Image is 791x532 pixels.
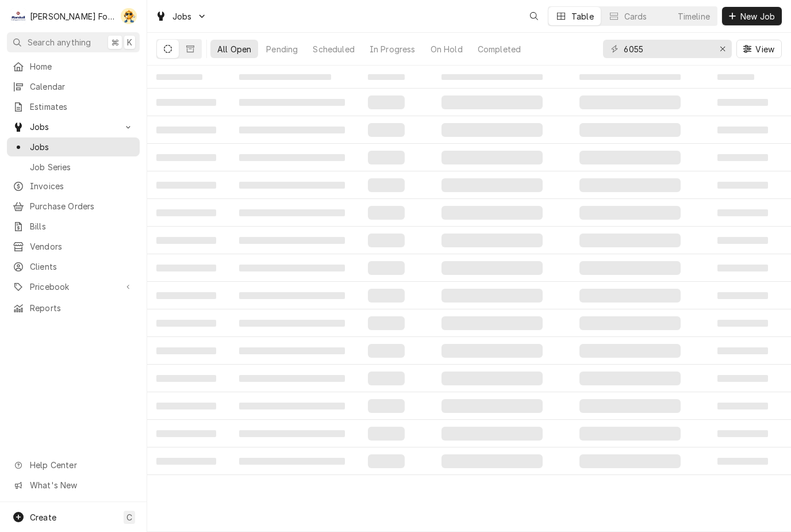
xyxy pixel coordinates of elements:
[441,261,543,275] span: ‌
[441,344,543,358] span: ‌
[441,234,543,247] span: ‌
[579,399,681,413] span: ‌
[7,97,140,116] a: Estimates
[478,43,521,55] div: Completed
[368,427,405,441] span: ‌
[30,10,114,22] div: [PERSON_NAME] Food Equipment Service
[239,430,345,437] span: ‌
[441,206,543,220] span: ‌
[266,43,298,55] div: Pending
[717,458,768,465] span: ‌
[30,161,134,173] span: Job Series
[368,372,405,385] span: ‌
[156,430,216,437] span: ‌
[30,459,133,471] span: Help Center
[239,375,345,382] span: ‌
[579,372,681,385] span: ‌
[579,123,681,137] span: ‌
[30,240,134,252] span: Vendors
[717,74,754,80] span: ‌
[717,430,768,437] span: ‌
[624,40,710,58] input: Keyword search
[717,209,768,216] span: ‌
[239,265,345,271] span: ‌
[368,316,405,330] span: ‌
[156,209,216,216] span: ‌
[156,127,216,133] span: ‌
[624,10,647,22] div: Cards
[717,347,768,354] span: ‌
[7,277,140,296] a: Go to Pricebook
[717,265,768,271] span: ‌
[441,289,543,303] span: ‌
[7,257,140,276] a: Clients
[239,292,345,299] span: ‌
[579,427,681,441] span: ‌
[30,479,133,491] span: What's New
[156,403,216,409] span: ‌
[30,261,134,273] span: Clients
[736,40,782,58] button: View
[30,141,134,153] span: Jobs
[7,77,140,96] a: Calendar
[717,154,768,161] span: ‌
[441,74,543,80] span: ‌
[239,154,345,161] span: ‌
[717,99,768,106] span: ‌
[10,8,26,24] div: Marshall Food Equipment Service's Avatar
[441,427,543,441] span: ‌
[368,344,405,358] span: ‌
[156,182,216,189] span: ‌
[678,10,710,22] div: Timeline
[30,81,134,93] span: Calendar
[525,7,543,25] button: Open search
[579,151,681,164] span: ‌
[579,95,681,109] span: ‌
[239,458,345,465] span: ‌
[717,375,768,382] span: ‌
[441,316,543,330] span: ‌
[239,127,345,133] span: ‌
[441,151,543,164] span: ‌
[7,158,140,177] a: Job Series
[579,206,681,220] span: ‌
[579,178,681,192] span: ‌
[368,123,405,137] span: ‌
[579,344,681,358] span: ‌
[368,74,405,80] span: ‌
[30,180,134,192] span: Invoices
[717,237,768,244] span: ‌
[147,66,791,532] table: All Open Jobs List Loading
[368,151,405,164] span: ‌
[579,234,681,247] span: ‌
[156,458,216,465] span: ‌
[368,454,405,468] span: ‌
[722,7,782,25] button: New Job
[368,206,405,220] span: ‌
[579,454,681,468] span: ‌
[441,454,543,468] span: ‌
[217,43,251,55] div: All Open
[7,32,140,52] button: Search anything⌘K
[10,8,26,24] div: M
[313,43,354,55] div: Scheduled
[239,99,345,106] span: ‌
[172,10,192,22] span: Jobs
[368,399,405,413] span: ‌
[156,265,216,271] span: ‌
[30,281,117,293] span: Pricebook
[156,154,216,161] span: ‌
[127,36,132,48] span: K
[239,237,345,244] span: ‌
[717,320,768,327] span: ‌
[30,220,134,232] span: Bills
[239,320,345,327] span: ‌
[30,512,56,522] span: Create
[7,137,140,156] a: Jobs
[156,99,216,106] span: ‌
[239,74,331,80] span: ‌
[30,302,134,314] span: Reports
[441,178,543,192] span: ‌
[753,43,777,55] span: View
[126,511,132,523] span: C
